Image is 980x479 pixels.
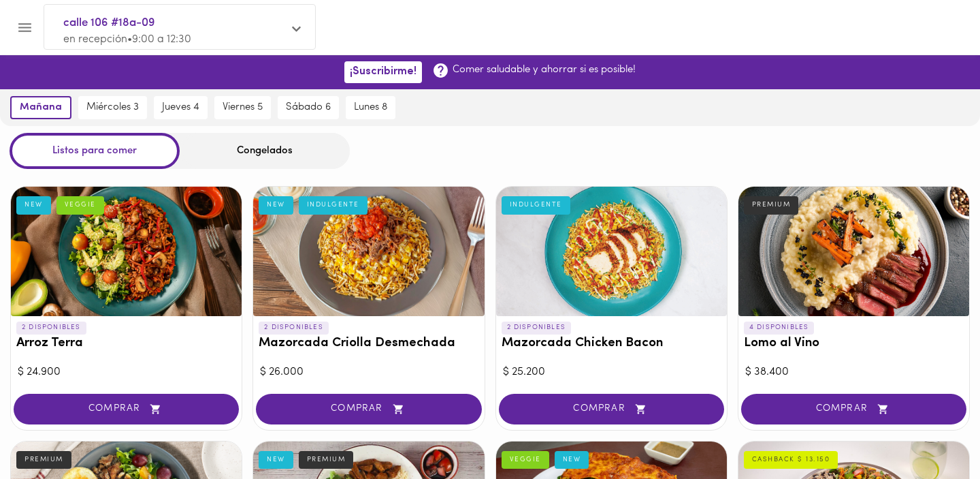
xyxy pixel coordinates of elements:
[299,196,367,214] div: INDULGENTE
[154,96,208,119] button: jueves 4
[350,65,416,78] span: ¡Suscribirme!
[259,337,478,351] h3: Mazorcada Criolla Desmechada
[259,322,329,334] p: 2 DISPONIBLES
[14,394,239,424] button: COMPRAR
[744,322,815,334] p: 4 DISPONIBLES
[16,196,51,214] div: NEW
[502,322,572,334] p: 2 DISPONIBLES
[31,403,222,415] span: COMPRAR
[253,187,484,316] div: Mazorcada Criolla Desmechada
[503,365,720,380] div: $ 25.200
[901,400,966,465] iframe: Messagebird Livechat Widget
[499,394,724,424] button: COMPRAR
[16,337,236,351] h3: Arroz Terra
[8,11,42,44] button: Menu
[453,63,636,77] p: Comer saludable y ahorrar si es posible!
[259,196,293,214] div: NEW
[10,133,180,169] div: Listos para comer
[10,96,71,119] button: mañana
[745,365,962,380] div: $ 38.400
[78,96,147,119] button: miércoles 3
[63,34,191,45] span: en recepción • 9:00 a 12:30
[259,451,293,469] div: NEW
[273,403,464,415] span: COMPRAR
[223,102,263,114] span: viernes 5
[86,102,139,114] span: miércoles 3
[744,196,799,214] div: PREMIUM
[502,337,721,351] h3: Mazorcada Chicken Bacon
[758,403,949,415] span: COMPRAR
[11,187,242,316] div: Arroz Terra
[18,365,235,380] div: $ 24.900
[502,196,570,214] div: INDULGENTE
[744,337,964,351] h3: Lomo al Vino
[20,102,62,114] span: mañana
[56,196,104,214] div: VEGGIE
[278,96,339,119] button: sábado 6
[555,451,589,469] div: NEW
[16,322,86,334] p: 2 DISPONIBLES
[738,187,969,316] div: Lomo al Vino
[286,102,331,114] span: sábado 6
[299,451,354,469] div: PREMIUM
[344,61,422,82] button: ¡Suscribirme!
[16,451,71,469] div: PREMIUM
[260,365,477,380] div: $ 26.000
[744,451,838,469] div: CASHBACK $ 13.150
[516,403,707,415] span: COMPRAR
[354,102,387,114] span: lunes 8
[63,14,282,32] span: calle 106 #18a-09
[180,133,350,169] div: Congelados
[496,187,727,316] div: Mazorcada Chicken Bacon
[346,96,395,119] button: lunes 8
[502,451,549,469] div: VEGGIE
[214,96,271,119] button: viernes 5
[256,394,481,424] button: COMPRAR
[741,394,966,424] button: COMPRAR
[162,102,199,114] span: jueves 4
